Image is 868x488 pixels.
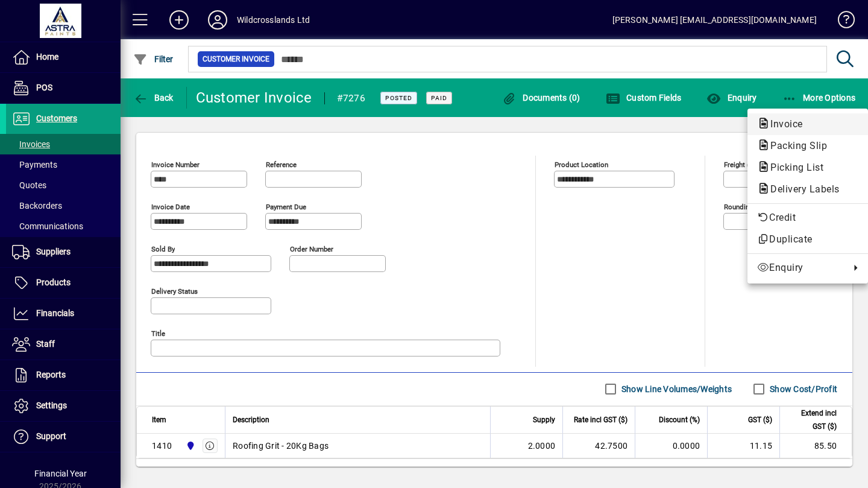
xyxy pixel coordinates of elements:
[757,118,809,130] span: Invoice
[757,232,858,247] span: Duplicate
[757,261,844,275] span: Enquiry
[757,183,846,195] span: Delivery Labels
[757,162,829,173] span: Picking List
[757,140,833,151] span: Packing Slip
[757,211,858,225] span: Credit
